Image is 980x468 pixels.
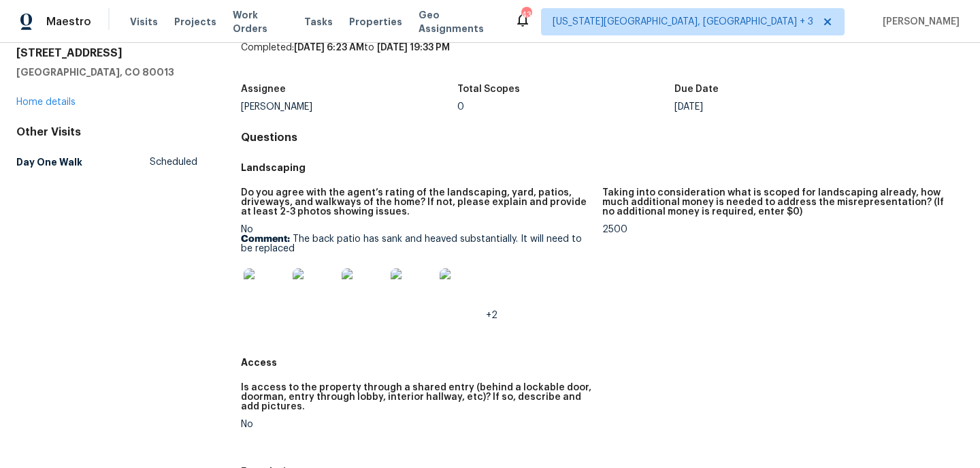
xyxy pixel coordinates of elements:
[457,102,674,112] div: 0
[16,125,197,139] div: Other Visits
[174,15,216,29] span: Projects
[674,84,719,94] h5: Due Date
[241,234,290,244] b: Comment:
[241,102,458,112] div: [PERSON_NAME]
[16,46,197,60] h2: [STREET_ADDRESS]
[16,150,197,174] a: Day One WalkScheduled
[16,155,82,169] h5: Day One Walk
[241,161,964,174] h5: Landscaping
[130,15,158,29] span: Visits
[16,97,76,107] a: Home details
[46,15,91,29] span: Maestro
[457,84,520,94] h5: Total Scopes
[674,102,892,112] div: [DATE]
[16,65,197,79] h5: [GEOGRAPHIC_DATA], CO 80013
[241,234,591,253] p: The back patio has sank and heaved substantially. It will need to be replaced
[241,356,964,369] h5: Access
[241,383,591,411] h5: Is access to the property through a shared entry (behind a lockable door, doorman, entry through ...
[602,188,953,217] h5: Taking into consideration what is scoped for landscaping already, how much additional money is ne...
[241,420,591,429] div: No
[349,15,402,29] span: Properties
[241,131,964,144] h4: Questions
[877,15,960,29] span: [PERSON_NAME]
[233,8,289,35] span: Work Orders
[419,8,498,35] span: Geo Assignments
[294,43,364,52] span: [DATE] 6:23 AM
[241,41,964,76] div: Completed: to
[602,225,953,234] div: 2500
[241,84,286,94] h5: Assignee
[241,188,591,217] h5: Do you agree with the agent’s rating of the landscaping, yard, patios, driveways, and walkways of...
[304,17,333,27] span: Tasks
[241,225,591,320] div: No
[521,8,531,22] div: 43
[486,311,497,320] span: +2
[150,155,197,169] span: Scheduled
[553,15,813,29] span: [US_STATE][GEOGRAPHIC_DATA], [GEOGRAPHIC_DATA] + 3
[377,43,450,52] span: [DATE] 19:33 PM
